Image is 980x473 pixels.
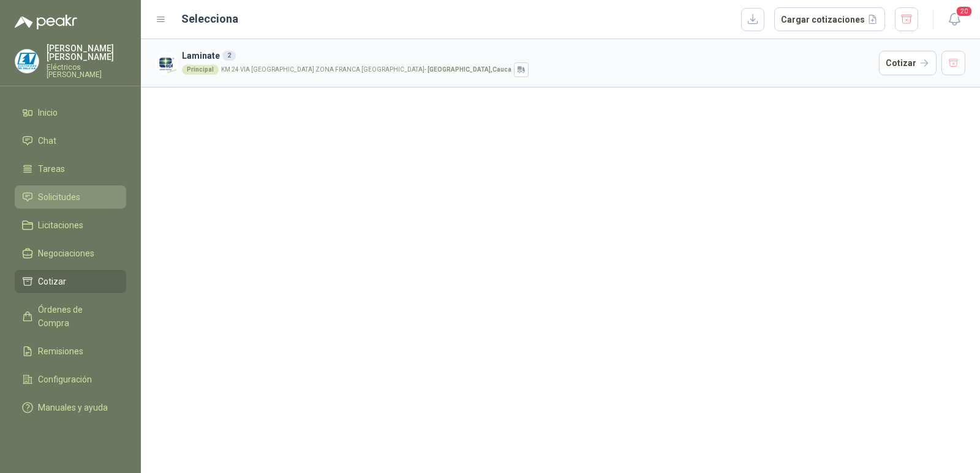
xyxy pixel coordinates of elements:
button: Cotizar [879,51,937,75]
span: Tareas [38,162,65,176]
a: Órdenes de Compra [15,298,126,335]
span: Cotizar [38,275,66,288]
div: 2 [222,51,236,61]
span: Licitaciones [38,218,83,232]
button: 20 [943,9,965,31]
a: Solicitudes [15,185,126,209]
img: Company Logo [15,50,39,73]
span: Negociaciones [38,247,94,260]
span: Inicio [38,106,58,119]
a: Licitaciones [15,214,126,237]
a: Cotizar [15,270,126,293]
a: Tareas [15,157,126,181]
a: Configuración [15,368,126,391]
img: Company Logo [156,53,177,74]
div: Principal [182,65,219,75]
span: Manuales y ayuda [38,401,108,414]
p: Eléctricos [PERSON_NAME] [47,64,126,78]
a: Remisiones [15,340,126,363]
p: KM 24 VIA [GEOGRAPHIC_DATA] ZONA FRANCA [GEOGRAPHIC_DATA] - [221,67,511,73]
span: 20 [956,6,973,17]
h2: Selecciona [181,10,238,28]
img: Logo peakr [15,15,77,29]
p: [PERSON_NAME] [PERSON_NAME] [47,44,126,61]
span: Solicitudes [38,190,80,204]
span: Configuración [38,373,92,386]
a: Chat [15,129,126,152]
span: Chat [38,134,56,147]
a: Inicio [15,101,126,124]
button: Cargar cotizaciones [774,7,885,32]
h3: Laminate [182,49,874,62]
span: Remisiones [38,345,83,358]
a: Manuales y ayuda [15,396,126,419]
strong: [GEOGRAPHIC_DATA] , Cauca [428,66,511,73]
a: Negociaciones [15,242,126,265]
span: Órdenes de Compra [38,303,115,330]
